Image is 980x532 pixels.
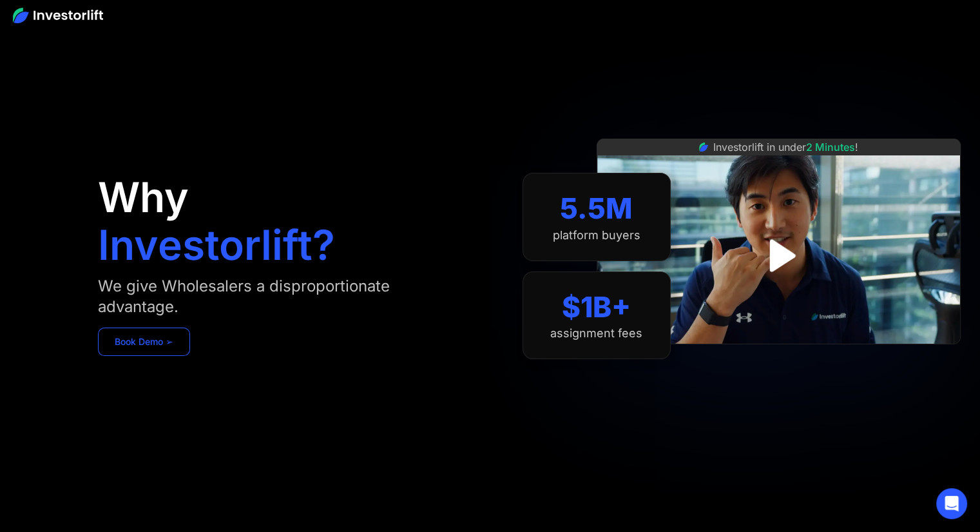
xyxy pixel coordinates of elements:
[550,326,642,340] div: assignment fees
[936,488,967,519] div: Open Intercom Messenger
[562,290,631,324] div: $1B+
[98,276,452,317] div: We give Wholesalers a disproportionate advantage.
[98,224,335,266] h1: Investorlift?
[806,141,855,153] span: 2 Minutes
[682,351,875,366] iframe: Customer reviews powered by Trustpilot
[750,227,807,284] a: open lightbox
[713,139,858,155] div: Investorlift in under !
[98,328,190,356] a: Book Demo ➢
[98,177,189,218] h1: Why
[553,228,640,242] div: platform buyers
[560,192,633,226] div: 5.5M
